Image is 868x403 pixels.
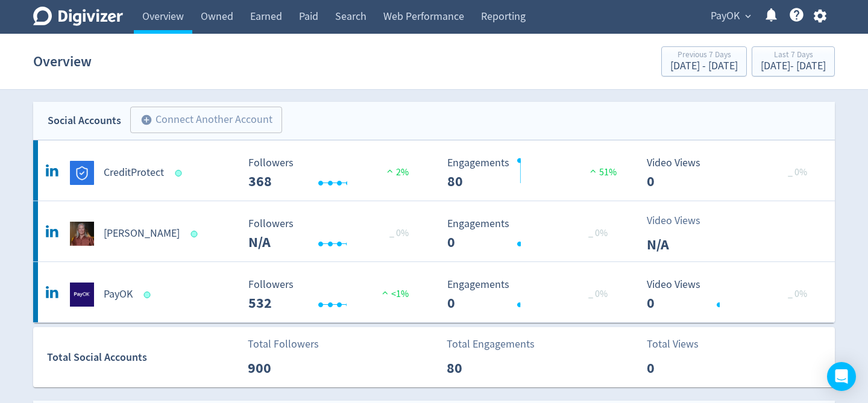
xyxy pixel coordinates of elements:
span: add_circle [140,114,153,126]
a: Connect Another Account [121,108,282,133]
span: <1% [379,288,409,300]
div: Previous 7 Days [670,51,738,61]
span: _ 0% [788,166,807,178]
span: Data last synced: 18 Aug 2025, 9:01am (AEST) [175,170,186,177]
svg: Engagements 0 [441,279,622,311]
button: PayOK [706,7,754,26]
span: PayOK [711,7,740,26]
img: CreditProtect undefined [70,161,94,185]
a: CreditProtect undefinedCreditProtect Followers --- Followers 368 2% Engagements 80 Engagements 80... [33,140,835,201]
h5: CreditProtect [104,166,164,180]
p: Total Engagements [447,336,535,352]
p: 0 [647,357,716,379]
span: 51% [587,166,617,178]
svg: Video Views 0 [641,279,822,311]
svg: Video Views 0 [641,157,822,189]
img: positive-performance.svg [379,288,391,297]
span: 2% [384,166,409,178]
span: _ 0% [788,288,807,300]
span: Data last synced: 18 Aug 2025, 9:01am (AEST) [144,292,154,298]
div: Last 7 Days [761,51,826,61]
svg: Engagements 0 [441,218,622,250]
svg: Followers --- [242,279,423,311]
img: positive-performance.svg [384,166,396,175]
span: _ 0% [588,227,608,239]
img: positive-performance.svg [587,166,599,175]
div: Total Social Accounts [47,349,239,366]
img: Lindy Milne undefined [70,222,94,246]
p: Total Followers [248,336,319,352]
a: Lindy Milne undefined[PERSON_NAME] Followers --- _ 0% Followers N/A Engagements 0 Engagements 0 _... [33,201,835,261]
button: Previous 7 Days[DATE] - [DATE] [661,46,747,77]
h5: [PERSON_NAME] [104,226,180,241]
a: PayOK undefinedPayOK Followers --- Followers 532 <1% Engagements 0 Engagements 0 _ 0% Video Views... [33,262,835,322]
p: 900 [248,357,317,379]
div: Open Intercom Messenger [827,362,856,391]
button: Connect Another Account [130,107,282,133]
div: Social Accounts [48,112,121,130]
button: Last 7 Days[DATE]- [DATE] [752,46,835,77]
h5: PayOK [104,287,133,302]
svg: Followers --- [242,218,423,250]
p: Total Views [647,336,716,352]
p: Video Views [647,213,716,229]
div: [DATE] - [DATE] [761,61,826,72]
span: _ 0% [389,227,409,239]
svg: Engagements 80 [441,157,622,189]
svg: Followers --- [242,157,423,189]
p: N/A [647,234,716,255]
span: _ 0% [588,288,608,300]
div: [DATE] - [DATE] [670,61,738,72]
span: Data last synced: 18 Aug 2025, 9:01am (AEST) [191,231,201,237]
h1: Overview [33,42,92,81]
img: PayOK undefined [70,283,94,307]
p: 80 [447,357,516,379]
span: expand_more [743,11,753,22]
